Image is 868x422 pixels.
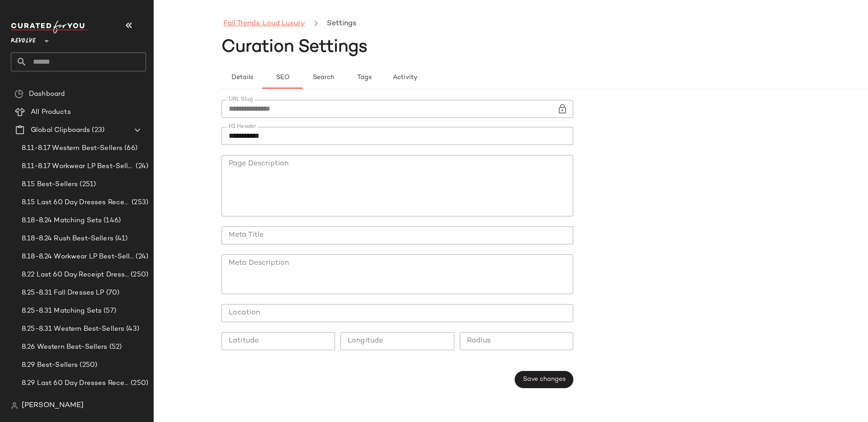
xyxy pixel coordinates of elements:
span: 9.2-9.5 AM Newness [22,396,88,407]
span: 8.11-8.17 Workwear LP Best-Sellers [22,161,134,172]
span: Save changes [523,376,566,383]
span: (250) [129,378,148,389]
li: Settings [325,18,358,30]
span: Activity [392,74,417,81]
span: (41) [113,234,128,244]
span: SEO [275,74,289,81]
span: (24) [134,252,148,262]
span: (251) [78,179,96,190]
span: Curation Settings [222,38,368,56]
span: [PERSON_NAME] [22,400,84,411]
span: 8.22 Last 60 Day Receipt Dresses [22,270,129,280]
span: (57) [102,306,116,316]
span: (1676) [88,396,110,407]
span: (253) [130,197,148,208]
span: (24) [134,161,148,172]
span: Dashboard [29,89,65,99]
span: 8.29 Best-Sellers [22,360,78,370]
span: (52) [108,342,122,352]
span: 8.15 Last 60 Day Dresses Receipt [22,197,130,208]
span: Tags [356,74,371,81]
span: (146) [102,216,121,226]
span: 8.18-8.24 Rush Best-Sellers [22,234,113,244]
span: 8.15 Best-Sellers [22,179,78,190]
span: 8.29 Last 60 Day Dresses Receipts [22,378,129,389]
span: (70) [104,288,120,298]
a: Fall Trends: Loud Luxury [223,18,305,30]
img: cfy_white_logo.C9jOOHJF.svg [11,21,88,33]
span: 8.25-8.31 Western Best-Sellers [22,324,124,334]
span: 8.25-8.31 Matching Sets [22,306,102,316]
span: All Products [31,107,71,117]
span: (250) [78,360,97,370]
span: Details [231,74,253,81]
span: (66) [123,143,137,154]
span: (23) [90,125,104,136]
span: (250) [129,270,148,280]
img: svg%3e [14,89,24,98]
span: Search [312,74,334,81]
span: 8.25-8.31 Fall Dresses LP [22,288,104,298]
span: Global Clipboards [31,125,90,136]
img: svg%3e [11,402,18,409]
span: (43) [124,324,139,334]
span: 8.18-8.24 Matching Sets [22,216,102,226]
span: 8.18-8.24 Workwear LP Best-Sellers [22,252,134,262]
span: 8.11-8.17 Western Best-Sellers [22,143,123,154]
span: Revolve [11,31,36,47]
span: 8.26 Western Best-Sellers [22,342,108,352]
button: Save changes [515,371,573,388]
